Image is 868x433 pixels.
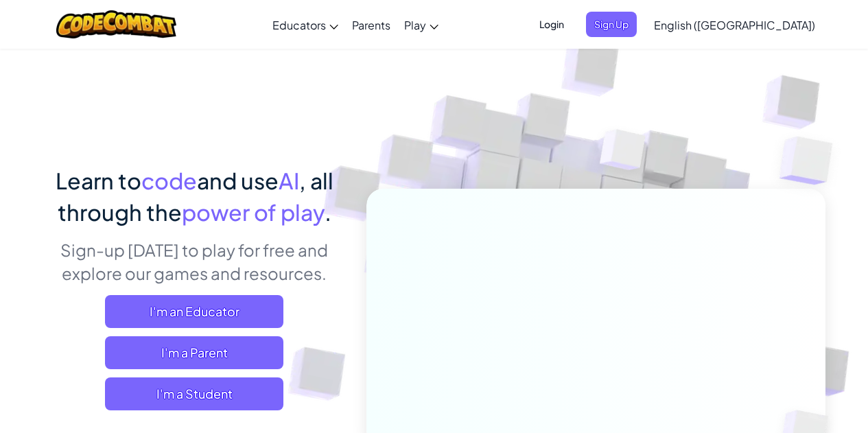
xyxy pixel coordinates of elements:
[279,167,299,194] span: AI
[531,12,572,37] button: Login
[272,18,326,32] span: Educators
[105,377,283,410] button: I'm a Student
[397,6,445,43] a: Play
[43,238,346,285] p: Sign-up [DATE] to play for free and explore our games and resources.
[56,167,141,194] span: Learn to
[105,336,283,369] a: I'm a Parent
[574,102,672,204] img: Overlap cubes
[197,167,279,194] span: and use
[586,12,637,37] button: Sign Up
[56,10,176,38] img: CodeCombat logo
[345,6,397,43] a: Parents
[647,6,822,43] a: English ([GEOGRAPHIC_DATA])
[325,198,331,226] span: .
[404,18,426,32] span: Play
[266,6,345,43] a: Educators
[141,167,197,194] span: code
[182,198,325,226] span: power of play
[105,295,283,328] a: I'm an Educator
[654,18,815,32] span: English ([GEOGRAPHIC_DATA])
